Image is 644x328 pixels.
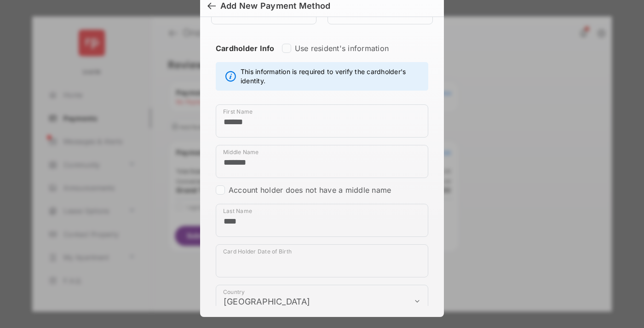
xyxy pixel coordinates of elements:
[220,1,330,11] div: Add New Payment Method
[216,44,275,69] strong: Cardholder Info
[229,185,391,195] label: Account holder does not have a middle name
[241,67,423,86] span: This information is required to verify the cardholder's identity.
[216,285,428,318] div: payment_method_screening[postal_addresses][country]
[295,44,389,53] label: Use resident's information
